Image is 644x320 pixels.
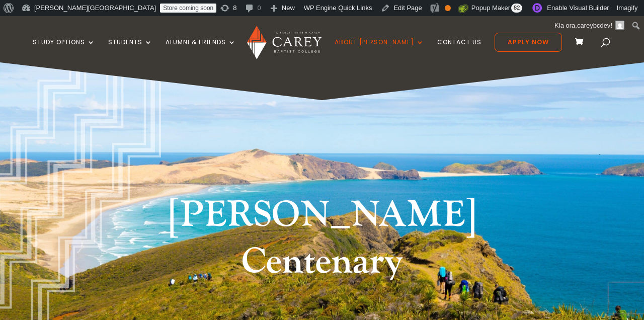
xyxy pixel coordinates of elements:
[577,22,610,29] span: careybcdev
[247,26,321,59] img: Carey Baptist College
[445,5,451,11] div: OK
[511,4,522,13] span: 82
[437,39,481,62] a: Contact Us
[551,18,628,34] a: Kia ora, !
[166,39,236,62] a: Alumni & Friends
[335,39,424,62] a: About [PERSON_NAME]
[495,33,562,52] a: Apply Now
[33,39,95,62] a: Study Options
[133,192,511,291] h1: [PERSON_NAME] Centenary
[108,39,152,62] a: Students
[160,4,216,13] a: Store coming soon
